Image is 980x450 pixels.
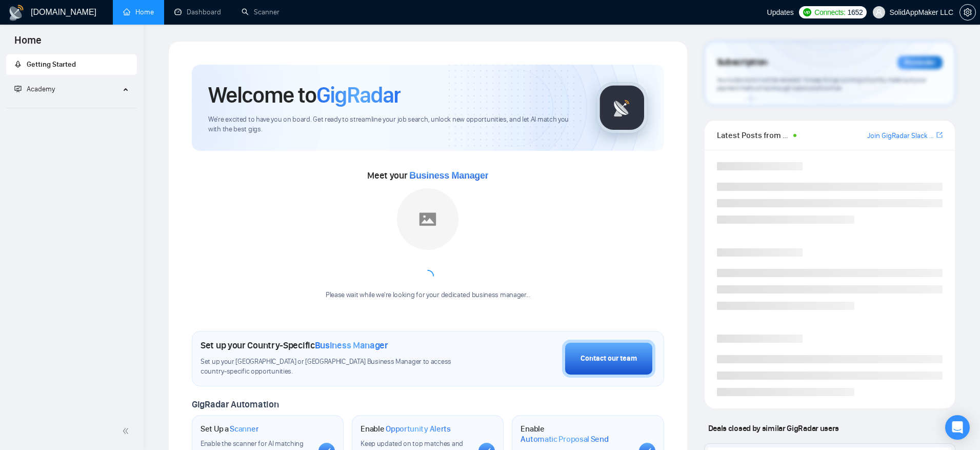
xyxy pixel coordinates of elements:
[936,130,943,140] a: export
[208,81,401,109] h1: Welcome to
[242,8,279,16] a: searchScanner
[8,5,25,21] img: logo
[122,426,132,436] span: double-left
[562,340,655,378] button: Contact our team
[767,8,794,16] span: Updates
[960,8,975,16] span: setting
[936,131,943,139] span: export
[6,54,137,75] li: Getting Started
[14,85,22,92] span: fund-projection-screen
[14,61,22,68] span: rocket
[27,60,76,69] span: Getting Started
[201,424,258,434] h1: Set Up a
[959,4,976,21] button: setting
[201,357,473,377] span: Set up your [GEOGRAPHIC_DATA] or [GEOGRAPHIC_DATA] Business Manager to access country-specific op...
[945,415,970,440] div: Open Intercom Messenger
[419,268,436,285] span: loading
[717,54,768,71] span: Subscription
[409,170,488,181] span: Business Manager
[386,424,451,434] span: Opportunity Alerts
[867,130,934,142] a: Join GigRadar Slack Community
[814,7,845,18] span: Connects:
[803,8,811,16] img: upwork-logo.png
[201,340,388,351] h1: Set up your Country-Specific
[174,8,221,16] a: dashboardDashboard
[6,104,137,110] li: Academy Homepage
[6,33,50,54] span: Home
[704,419,843,437] span: Deals closed by similar GigRadar users
[596,82,648,133] img: gigradar-logo.png
[316,81,401,109] span: GigRadar
[875,9,883,16] span: user
[717,76,926,92] span: Your subscription will be renewed. To keep things running smoothly, make sure your payment method...
[848,7,863,18] span: 1652
[361,424,451,434] h1: Enable
[14,85,55,93] span: Academy
[315,340,388,351] span: Business Manager
[367,170,488,181] span: Meet your
[521,434,608,444] span: Automatic Proposal Send
[319,290,536,300] div: Please wait while we're looking for your dedicated business manager...
[230,424,258,434] span: Scanner
[897,56,943,69] div: Reminder
[123,8,154,16] a: homeHome
[208,115,580,134] span: We're excited to have you on board. Get ready to streamline your job search, unlock new opportuni...
[397,188,458,250] img: placeholder.png
[192,399,278,410] span: GigRadar Automation
[521,424,630,444] h1: Enable
[581,353,637,364] div: Contact our team
[959,8,976,16] a: setting
[27,85,55,93] span: Academy
[717,129,791,142] span: Latest Posts from the GigRadar Community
